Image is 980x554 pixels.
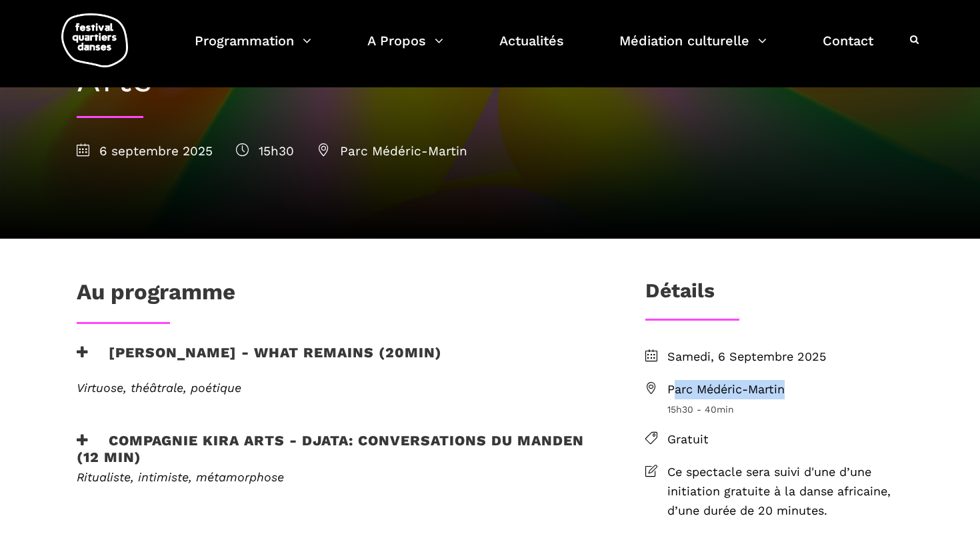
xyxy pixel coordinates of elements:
span: Parc Médéric-Martin [317,143,467,159]
em: Virtuose, théâtrale, poétique [77,381,241,395]
span: Ce spectacle sera suivi d'une d’une initiation gratuite à la danse africaine, d’une durée de 20 m... [667,463,903,520]
h3: Compagnie Kira Arts - Djata: Conversations du Manden (12 min) [77,432,602,465]
h3: [PERSON_NAME] - What remains (20min) [77,344,442,377]
h3: Détails [645,279,715,312]
span: Parc Médéric-Martin [667,380,903,399]
span: 6 septembre 2025 [77,143,213,159]
h1: Au programme [77,279,235,312]
span: Gratuit [667,430,903,449]
a: A Propos [367,29,443,69]
a: Contact [823,29,873,69]
img: logo-fqd-med [61,13,128,67]
a: Programmation [195,29,311,69]
a: Médiation culturelle [619,29,767,69]
em: Ritualiste, intimiste, métamorphose [77,470,284,484]
span: 15h30 - 40min [667,402,903,417]
a: Actualités [499,29,564,69]
span: Samedi, 6 Septembre 2025 [667,347,903,367]
span: 15h30 [236,143,294,159]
